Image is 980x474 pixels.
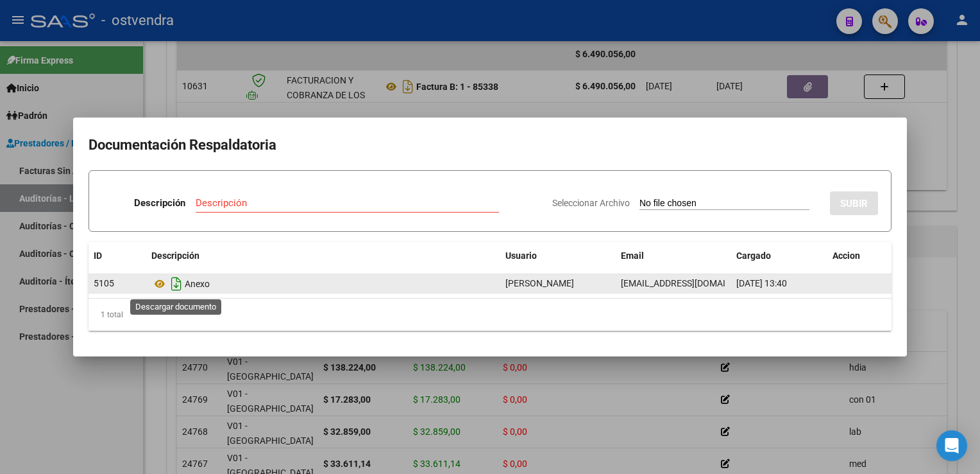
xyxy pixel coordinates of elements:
[621,278,763,288] span: [EMAIL_ADDRESS][DOMAIN_NAME]
[505,250,537,261] span: Usuario
[736,250,771,261] span: Cargado
[832,250,860,261] span: Accion
[168,274,185,294] i: Descargar documento
[89,133,891,157] h2: Documentación Respaldatoria
[936,430,967,461] div: Open Intercom Messenger
[146,242,500,270] datatable-header-cell: Descripción
[151,250,199,261] span: Descripción
[94,250,102,261] span: ID
[134,196,185,211] p: Descripción
[552,198,630,208] span: Seleccionar Archivo
[830,191,878,215] button: SUBIR
[736,278,787,288] span: [DATE] 13:40
[151,274,495,294] div: Anexo
[94,278,114,288] span: 5105
[731,242,827,270] datatable-header-cell: Cargado
[505,278,574,288] span: [PERSON_NAME]
[89,299,891,331] div: 1 total
[500,242,616,270] datatable-header-cell: Usuario
[827,242,891,270] datatable-header-cell: Accion
[840,198,868,209] span: SUBIR
[616,242,731,270] datatable-header-cell: Email
[89,242,146,270] datatable-header-cell: ID
[621,250,644,261] span: Email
